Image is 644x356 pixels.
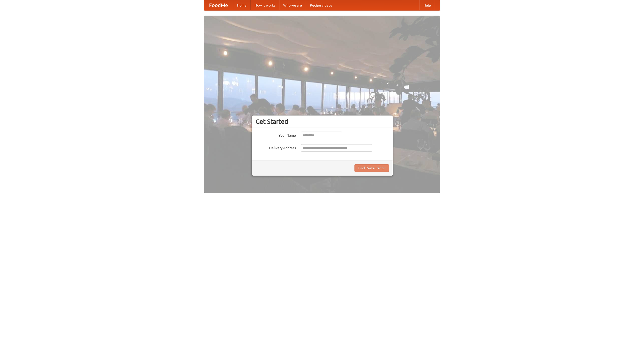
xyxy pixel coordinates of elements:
a: FoodMe [204,0,233,10]
a: Home [233,0,251,10]
label: Your Name [256,132,296,138]
a: Recipe videos [306,0,336,10]
a: Help [419,0,435,10]
a: Who we are [279,0,306,10]
h3: Get Started [256,118,389,125]
button: Find Restaurants! [354,164,389,172]
a: How it works [251,0,279,10]
label: Delivery Address [256,144,296,150]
